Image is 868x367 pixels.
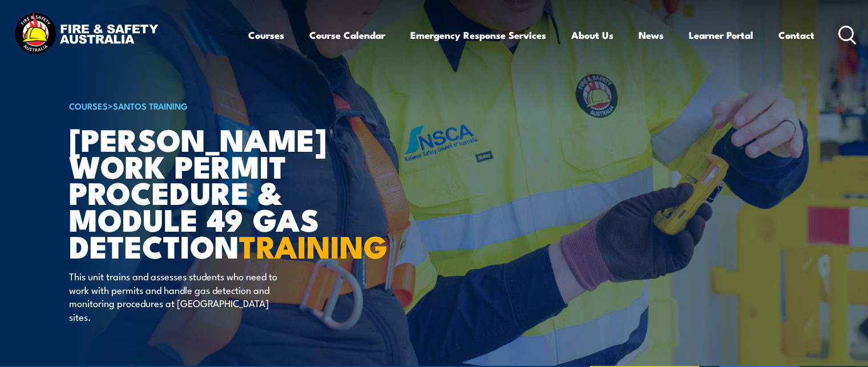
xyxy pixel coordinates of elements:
a: Contact [778,20,814,50]
h6: > [69,99,351,112]
strong: TRAINING [239,221,387,269]
a: COURSES [69,99,108,112]
a: Learner Portal [689,20,753,50]
a: Santos Training [113,99,188,112]
a: Course Calendar [309,20,385,50]
p: This unit trains and assesses students who need to work with permits and handle gas detection and... [69,269,277,323]
a: News [639,20,664,50]
h1: [PERSON_NAME] Work Permit Procedure & Module 49 Gas Detection [69,126,351,259]
a: Courses [248,20,284,50]
a: About Us [571,20,613,50]
a: Emergency Response Services [410,20,546,50]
